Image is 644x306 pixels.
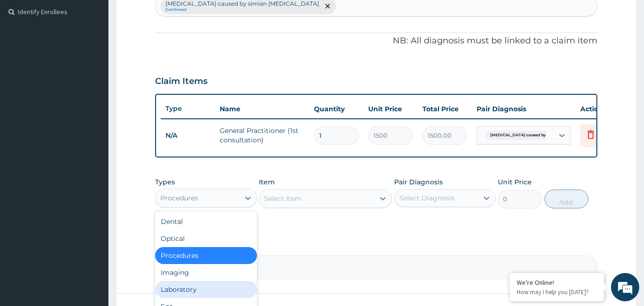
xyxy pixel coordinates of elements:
[323,2,332,10] span: remove selection option
[498,177,532,187] label: Unit Price
[155,178,175,186] label: Types
[215,99,309,118] th: Name
[49,53,158,65] div: Chat with us now
[394,177,443,187] label: Pair Diagnosis
[517,288,597,296] p: How may I help you today?
[215,121,309,149] td: General Practitioner (1st consultation)
[165,8,319,12] small: Confirmed
[155,230,257,247] div: Optical
[155,213,257,230] div: Dental
[161,100,215,117] th: Type
[517,278,597,287] div: We're Online!
[486,131,587,140] span: [MEDICAL_DATA] caused by [PERSON_NAME]...
[5,205,180,238] textarea: Type your message and hit 'Enter'
[155,35,597,47] p: NB: All diagnosis must be linked to a claim item
[363,99,418,118] th: Unit Price
[264,194,302,203] div: Select Item
[155,76,207,87] h3: Claim Items
[155,247,257,264] div: Procedures
[155,5,177,27] div: Minimize live chat window
[160,193,198,203] div: Procedures
[155,242,597,250] label: Comment
[399,193,454,203] div: Select Diagnosis
[545,190,589,208] button: Add
[161,127,215,144] td: N/A
[309,99,363,118] th: Quantity
[155,281,257,298] div: Laboratory
[155,264,257,281] div: Imaging
[17,47,38,71] img: d_794563401_company_1708531726252_794563401
[576,99,623,118] th: Actions
[259,177,275,187] label: Item
[472,99,576,118] th: Pair Diagnosis
[418,99,472,118] th: Total Price
[55,92,130,188] span: We're online!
